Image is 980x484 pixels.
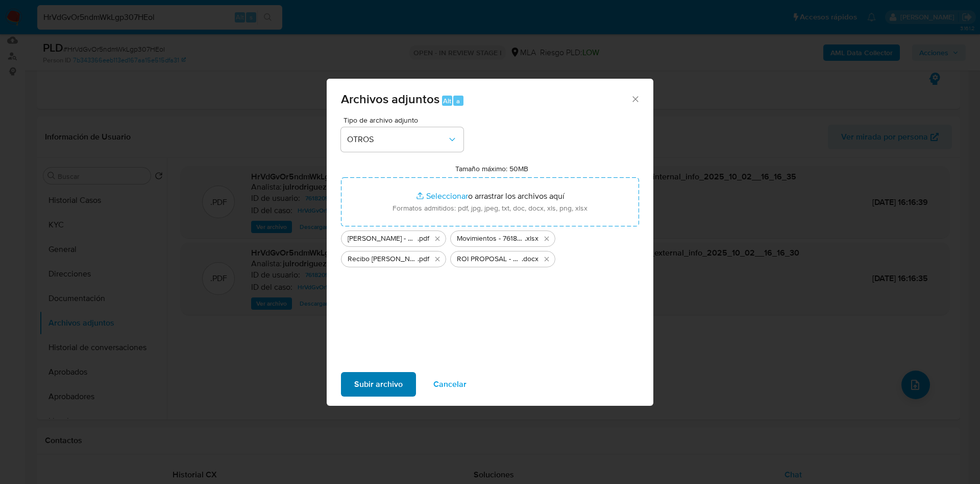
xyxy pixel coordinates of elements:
[418,234,429,244] span: .pdf
[431,253,444,265] button: Eliminar Recibo de sueldo Agosto 2025 - 76182092 - HrVdGvOr5ndmWkLgp307HEol.pdf
[457,234,525,244] span: Movimientos - 76182092 - HrVdGvOr5ndmWkLgp307HEol
[456,96,460,106] span: a
[431,233,444,245] button: Eliminar Jonathan German Miguez - NOSIS - AGOSTO 2025.pdf
[348,254,418,264] span: Recibo [PERSON_NAME] [DATE] - 76182092 - HrVdGvOr5ndmWkLgp307HEol
[347,134,447,145] span: OTROS
[341,127,463,152] button: OTROS
[418,254,429,264] span: .pdf
[341,372,416,397] button: Subir archivo
[348,234,418,244] span: [PERSON_NAME] - NOSIS - [DATE]
[344,117,466,124] span: Tipo de archivo adjunto
[420,372,480,397] button: Cancelar
[341,90,439,108] span: Archivos adjuntos
[443,96,451,106] span: Alt
[541,233,553,245] button: Eliminar Movimientos - 76182092 - HrVdGvOr5ndmWkLgp307HEol.xlsx
[522,254,538,264] span: .docx
[457,254,522,264] span: ROI PROPOSAL - Caselog HrVdGvOr5ndmWkLgp307HEol_2025_08_18_22_00_49
[341,226,639,267] ul: Archivos seleccionados
[433,373,467,396] span: Cancelar
[525,234,538,244] span: .xlsx
[354,373,403,396] span: Subir archivo
[541,253,553,265] button: Eliminar ROI PROPOSAL - Caselog HrVdGvOr5ndmWkLgp307HEol_2025_08_18_22_00_49.docx
[630,94,640,103] button: Cerrar
[455,164,528,173] label: Tamaño máximo: 50MB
